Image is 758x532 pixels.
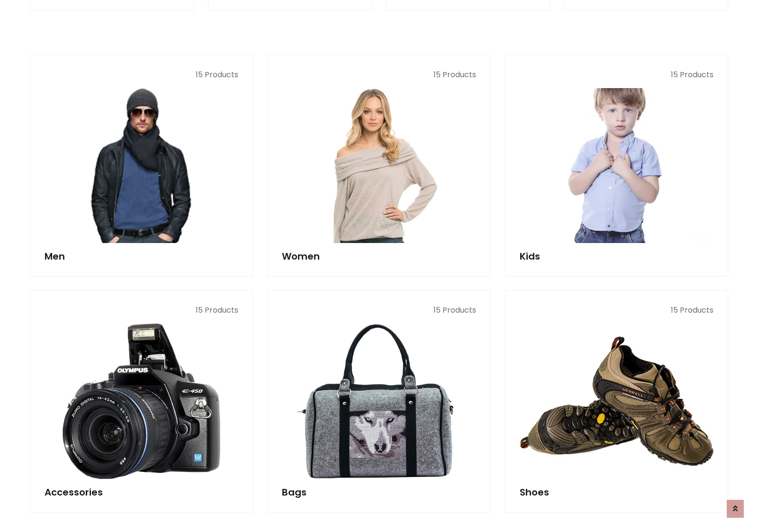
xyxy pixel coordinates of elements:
[45,305,238,316] p: 15 Products
[520,305,713,316] p: 15 Products
[45,69,238,81] p: 15 Products
[282,251,476,262] h5: Women
[282,487,476,498] h5: Bags
[520,487,713,498] h5: Shoes
[282,305,476,316] p: 15 Products
[520,251,713,262] h5: Kids
[282,69,476,81] p: 15 Products
[520,69,713,81] p: 15 Products
[45,487,238,498] h5: Accessories
[45,251,238,262] h5: Men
